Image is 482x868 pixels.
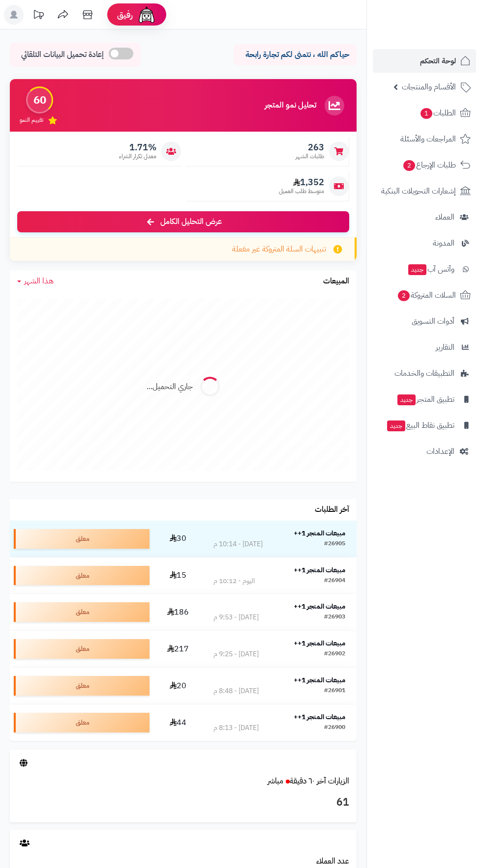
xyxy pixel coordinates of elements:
[373,440,476,463] a: الإعدادات
[213,686,259,696] div: [DATE] - 8:48 م
[373,257,476,281] a: وآتس آبجديد
[17,794,349,811] h3: 61
[394,366,454,380] span: التطبيقات والخدمات
[373,179,476,203] a: إشعارات التحويلات البنكية
[294,675,345,685] strong: مبيعات المتجر 1++
[296,142,324,153] span: 263
[373,127,476,151] a: المراجعات والأسئلة
[373,153,476,177] a: طلبات الإرجاع2
[241,49,349,60] p: حياكم الله ، نتمنى لكم تجارة رابحة
[397,394,416,405] span: جديد
[415,7,473,28] img: logo-2.png
[398,290,410,301] span: 2
[17,211,349,232] a: عرض التحليل الكامل
[433,236,454,250] span: المدونة
[315,505,349,514] h3: آخر الطلبات
[324,723,345,733] div: #26900
[213,539,263,549] div: [DATE] - 10:14 م
[373,388,476,411] a: تطبيق المتجرجديد
[373,362,476,385] a: التطبيقات والخدمات
[213,649,259,659] div: [DATE] - 9:25 م
[24,275,54,287] span: هذا الشهر
[294,528,345,538] strong: مبيعات المتجر 1++
[324,539,345,549] div: #26905
[386,419,454,432] span: تطبيق نقاط البيع
[14,529,150,549] div: معلق
[137,5,156,25] img: ai-face.png
[153,668,203,704] td: 20
[213,613,259,622] div: [DATE] - 9:53 م
[279,177,324,188] span: 1,352
[265,101,316,110] h3: تحليل نمو المتجر
[412,314,454,328] span: أدوات التسويق
[397,288,456,302] span: السلات المتروكة
[436,340,454,354] span: التقارير
[294,638,345,648] strong: مبيعات المتجر 1++
[268,775,349,787] a: الزيارات آخر ٦٠ دقيقةمباشر
[435,210,454,224] span: العملاء
[14,566,150,586] div: معلق
[373,205,476,229] a: العملاء
[324,686,345,696] div: #26901
[160,216,222,227] span: عرض التحليل الكامل
[26,5,51,27] a: تحديثات المنصة
[373,414,476,437] a: تطبيق نقاط البيعجديد
[426,445,454,458] span: الإعدادات
[421,108,432,119] span: 1
[294,565,345,575] strong: مبيعات المتجر 1++
[119,142,156,153] span: 1.71%
[147,381,193,392] div: جاري التحميل...
[279,187,324,196] span: متوسط طلب العميل
[316,855,349,867] a: عدد العملاء
[20,116,43,124] span: تقييم النمو
[373,309,476,333] a: أدوات التسويق
[420,106,456,120] span: الطلبات
[153,558,203,594] td: 15
[14,676,150,696] div: معلق
[403,160,415,171] span: 2
[324,649,345,659] div: #26902
[324,613,345,622] div: #26903
[17,276,54,287] a: هذا الشهر
[213,576,255,586] div: اليوم - 10:12 م
[408,264,426,275] span: جديد
[21,49,104,60] span: إعادة تحميل البيانات التلقائي
[323,277,349,286] h3: المبيعات
[14,602,150,622] div: معلق
[232,244,326,255] span: تنبيهات السلة المتروكة غير مفعلة
[119,152,156,161] span: معدل تكرار الشراء
[420,54,456,68] span: لوحة التحكم
[324,576,345,586] div: #26904
[14,639,150,659] div: معلق
[373,231,476,255] a: المدونة
[268,775,283,787] small: مباشر
[14,713,150,732] div: معلق
[373,49,476,73] a: لوحة التحكم
[381,184,456,198] span: إشعارات التحويلات البنكية
[117,9,133,21] span: رفيق
[387,420,405,431] span: جديد
[396,392,454,406] span: تطبيق المتجر
[296,152,324,161] span: طلبات الشهر
[294,601,345,612] strong: مبيعات المتجر 1++
[400,132,456,146] span: المراجعات والأسئلة
[213,723,259,733] div: [DATE] - 8:13 م
[153,631,203,667] td: 217
[153,704,203,741] td: 44
[373,283,476,307] a: السلات المتروكة2
[153,521,203,557] td: 30
[294,712,345,722] strong: مبيعات المتجر 1++
[153,594,203,630] td: 186
[373,336,476,359] a: التقارير
[402,158,456,172] span: طلبات الإرجاع
[402,80,456,94] span: الأقسام والمنتجات
[373,101,476,125] a: الطلبات1
[407,262,454,276] span: وآتس آب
